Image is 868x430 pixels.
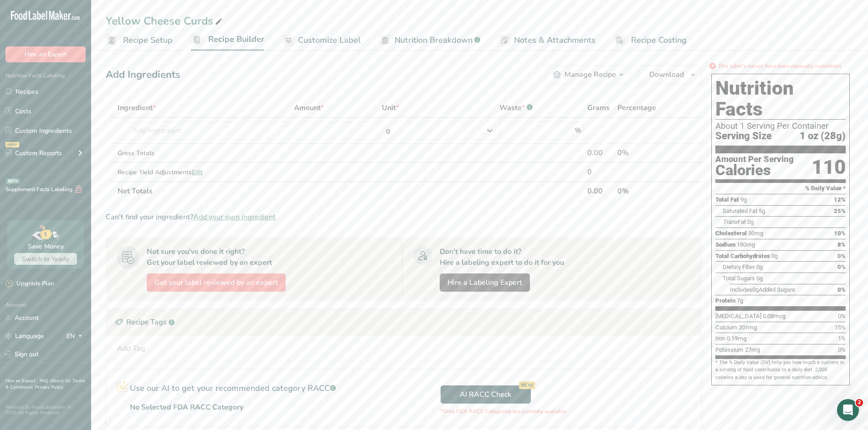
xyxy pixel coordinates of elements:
[715,155,794,164] div: Amount Per Serving
[730,286,795,293] span: Includes Added Sugars
[5,148,62,158] div: Custom Reports
[118,102,156,113] span: Ingredient
[460,389,511,400] span: AI RACC Check
[715,196,739,203] span: Total Fat
[737,297,743,304] span: 7g
[208,33,264,46] span: Recipe Builder
[837,286,846,293] span: 0%
[752,286,759,293] span: 0g
[856,399,863,406] span: 2
[837,399,859,421] iframe: Intercom live chat
[715,241,735,248] span: Sodium
[723,275,755,282] span: Total Sugars
[740,196,747,203] span: 9g
[747,218,754,225] span: 0g
[191,29,264,51] a: Recipe Builder
[514,34,596,46] span: Notes & Attachments
[499,102,533,113] div: Waste
[35,384,63,390] a: Privacy Policy
[5,279,54,288] div: Upgrade Plan
[723,218,738,225] i: Trans
[545,66,631,84] button: Manage Recipe
[130,402,243,413] p: No Selected FDA RACC Category
[587,102,610,113] span: Grams
[715,335,725,342] span: Iron
[715,121,846,131] div: About 1 Serving Per Container
[282,30,361,51] a: Customize Label
[727,335,746,342] span: 0.19mg
[838,313,846,319] span: 0%
[51,378,72,384] a: About Us .
[106,30,173,51] a: Recipe Setup
[395,34,473,46] span: Nutrition Breakdown
[837,263,846,270] span: 0%
[748,230,763,237] span: 30mg
[6,178,20,184] div: BETA
[838,346,846,353] span: 0%
[587,167,613,177] div: 0
[192,168,203,177] span: Edit
[147,273,286,292] button: Get your label reviewed by an expert
[631,34,687,46] span: Recipe Costing
[298,34,361,46] span: Customize Label
[715,297,735,304] span: Protein
[5,46,86,62] button: Hire an Expert
[118,148,290,158] div: Gross Totals
[117,343,145,354] div: Add Tag
[5,328,44,344] a: Language
[737,241,755,248] span: 180mg
[5,142,19,147] div: NEW
[834,207,846,214] span: 25%
[759,207,765,214] span: 5g
[834,230,846,237] span: 10%
[123,34,173,46] span: Recipe Setup
[498,30,596,51] a: Notes & Attachments
[715,324,737,331] span: Calcium
[617,147,673,158] div: 0%
[723,263,755,270] span: Dietary Fiber
[723,207,757,214] span: Saturated Fat
[718,62,841,70] i: This label's values have been manually overridden
[67,331,86,342] div: EN
[616,181,675,200] th: 0%
[106,309,702,336] div: Recipe Tags
[106,212,702,223] div: Can't find your ingredient?
[715,359,846,381] section: * The % Daily Value (DV) tells you how much a nutrient in a serving of food contributes to a dail...
[28,242,64,251] div: Save Money
[193,212,276,223] span: Add your own ingredient
[294,102,324,113] span: Amount
[835,324,846,331] span: 15%
[587,147,613,158] div: 0.00
[22,255,69,263] span: Switch to Yearly
[715,164,794,177] div: Calories
[614,30,687,51] a: Recipe Costing
[715,313,761,319] span: [MEDICAL_DATA]
[800,131,846,142] span: 1 oz (28g)
[106,13,224,29] div: Yellow Cheese Curds
[715,78,846,120] h1: Nutrition Facts
[838,335,846,342] span: 1%
[5,378,38,384] a: Hire an Expert .
[116,181,586,200] th: Net Totals
[837,253,846,259] span: 0%
[565,69,616,80] div: Manage Recipe
[812,155,846,179] div: 110
[5,378,85,390] a: Terms & Conditions .
[837,241,846,248] span: 8%
[834,196,846,203] span: 12%
[638,66,702,84] button: Download
[40,378,51,384] a: FAQ .
[756,263,763,270] span: 0g
[715,131,772,142] span: Serving Size
[756,275,763,282] span: 0g
[715,346,744,353] span: Potassium
[440,273,530,292] a: Hire a Labeling Expert
[382,102,399,113] span: Unit
[14,253,77,265] button: Switch to Yearly
[586,181,615,200] th: 0.00
[118,121,290,140] input: Add Ingredient
[739,324,757,331] span: 201mg
[130,382,336,395] p: Use our AI to get your recommended category RACC
[441,407,566,415] p: *Only FDA RACC Categories are currently available
[771,253,778,259] span: 0g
